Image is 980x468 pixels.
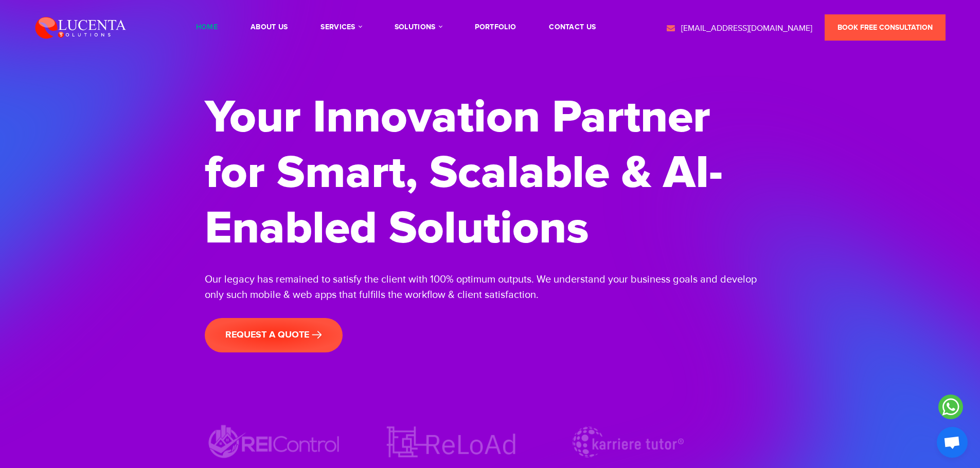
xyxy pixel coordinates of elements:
[205,90,776,256] h1: Your Innovation Partner for Smart, Scalable & AI-Enabled Solutions
[205,318,343,352] a: request a quote
[559,422,698,462] img: Karriere tutor
[475,24,516,31] a: portfolio
[196,24,218,31] a: Home
[382,422,521,462] img: ReLoAd
[937,427,968,458] div: Open chat
[205,422,344,462] img: REIControl
[838,23,933,32] span: Book Free Consultation
[320,24,361,31] a: services
[312,331,322,339] img: banner-arrow.png
[35,15,127,39] img: Lucenta Solutions
[395,24,442,31] a: solutions
[225,329,322,341] span: request a quote
[825,14,946,41] a: Book Free Consultation
[205,272,776,303] div: Our legacy has remained to satisfy the client with 100% optimum outputs. We understand your busin...
[251,24,288,31] a: About Us
[549,24,596,31] a: contact us
[666,23,812,35] a: [EMAIL_ADDRESS][DOMAIN_NAME]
